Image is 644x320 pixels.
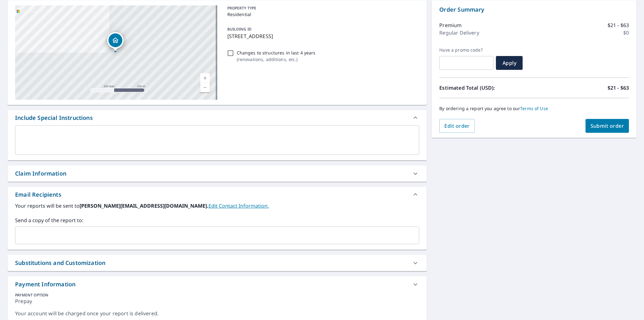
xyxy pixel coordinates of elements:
[227,11,417,18] p: Residential
[8,255,427,271] div: Substitutions and Customization
[15,292,419,298] div: PAYMENT OPTION
[586,119,629,133] button: Submit order
[439,21,462,29] p: Premium
[439,47,493,53] label: Have a promo code?
[15,169,66,178] div: Claim Information
[15,280,75,289] div: Payment Information
[8,166,427,182] div: Claim Information
[591,122,624,129] span: Submit order
[15,310,419,317] div: Your account will be charged once your report is delivered.
[444,122,470,129] span: Edit order
[200,83,210,92] a: Current Level 17, Zoom Out
[208,202,269,209] a: EditContactInfo
[227,26,252,32] p: BUILDING ID
[237,56,316,63] p: ( renovations, additions, etc. )
[8,187,427,202] div: Email Recipients
[496,56,523,70] button: Apply
[520,105,548,111] a: Terms of Use
[80,202,208,209] b: [PERSON_NAME][EMAIL_ADDRESS][DOMAIN_NAME].
[8,110,427,125] div: Include Special Instructions
[227,32,417,40] p: [STREET_ADDRESS]
[623,29,629,36] p: $0
[608,84,629,92] p: $21 - $63
[15,298,419,310] div: Prepay
[439,84,534,92] p: Estimated Total (USD):
[8,276,427,292] div: Payment Information
[15,114,93,122] div: Include Special Instructions
[15,202,419,210] label: Your reports will be sent to
[15,190,61,199] div: Email Recipients
[439,5,629,14] p: Order Summary
[15,216,419,224] label: Send a copy of the report to:
[439,106,629,111] p: By ordering a report you agree to our
[200,73,210,83] a: Current Level 17, Zoom In
[608,21,629,29] p: $21 - $63
[501,59,518,66] span: Apply
[439,119,475,133] button: Edit order
[227,5,417,11] p: PROPERTY TYPE
[439,29,479,36] p: Regular Delivery
[107,32,124,52] div: Dropped pin, building 1, Residential property, 19315 Whispering Breeze Ln Houston, TX 77094
[15,259,105,267] div: Substitutions and Customization
[237,49,316,56] p: Changes to structures in last 4 years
